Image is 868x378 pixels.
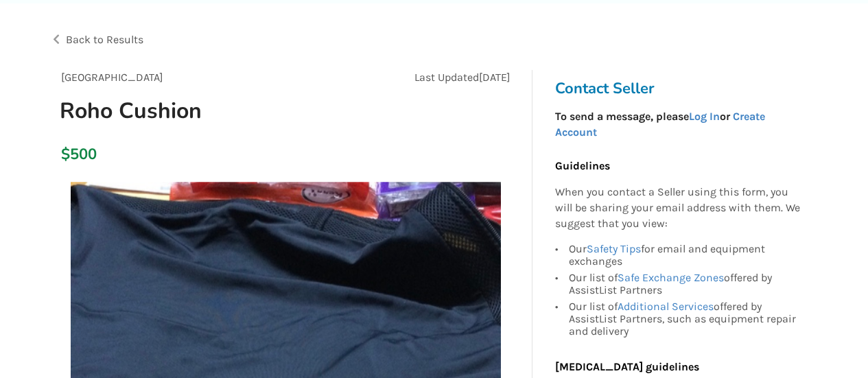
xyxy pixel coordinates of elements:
h1: Roho Cushion [49,97,373,125]
a: Safe Exchange Zones [617,271,723,284]
h3: Contact Seller [554,79,807,98]
span: [GEOGRAPHIC_DATA] [61,71,163,84]
span: [DATE] [479,71,511,84]
span: Back to Results [66,33,143,46]
div: Our list of offered by AssistList Partners [568,270,800,298]
b: Guidelines [554,159,609,172]
a: Additional Services [617,300,713,313]
div: Our list of offered by AssistList Partners, such as equipment repair and delivery [568,298,800,338]
a: Safety Tips [586,242,640,255]
div: $500 [61,145,69,164]
span: Last Updated [414,71,479,84]
a: Log In [688,110,719,123]
strong: To send a message, please or [554,110,764,139]
p: When you contact a Seller using this form, you will be sharing your email address with them. We s... [554,185,800,232]
a: Create Account [554,110,764,139]
div: Our for email and equipment exchanges [568,243,800,270]
b: [MEDICAL_DATA] guidelines [554,360,699,373]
